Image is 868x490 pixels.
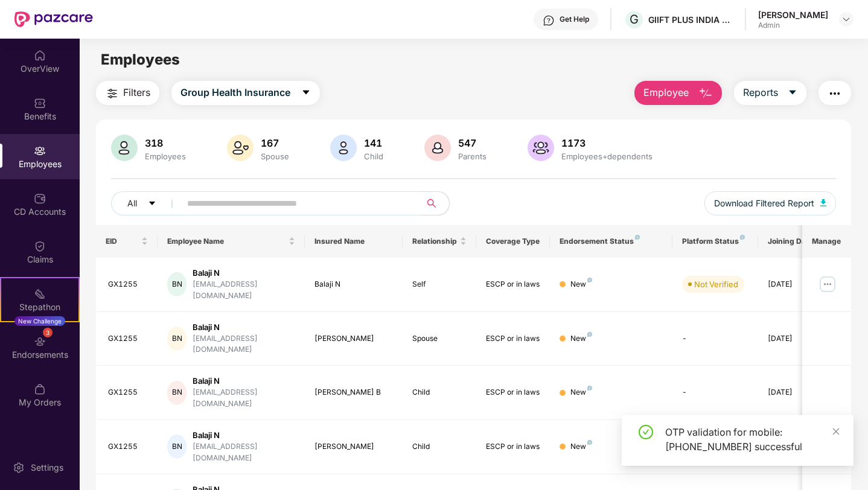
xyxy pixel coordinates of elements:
[486,441,540,453] div: ESCP or in laws
[758,21,828,30] div: Admin
[559,137,655,149] div: 1173
[180,85,290,100] span: Group Health Insurance
[412,333,467,345] div: Spouse
[106,237,139,246] span: EID
[330,135,357,161] img: svg+xml;base64,PHN2ZyB4bWxucz0iaHR0cDovL3d3dy53My5vcmcvMjAwMC9zdmciIHhtbG5zOnhsaW5rPSJodHRwOi8vd3...
[193,279,295,302] div: [EMAIL_ADDRESS][DOMAIN_NAME]
[108,333,148,345] div: GX1255
[841,14,851,24] img: svg+xml;base64,PHN2ZyBpZD0iRHJvcGRvd24tMzJ4MzIiIHhtbG5zPSJodHRwOi8vd3d3LnczLm9yZy8yMDAwL3N2ZyIgd2...
[34,383,46,395] img: svg+xml;base64,PHN2ZyBpZD0iTXlfT3JkZXJzIiBkYXRhLW5hbWU9Ik15IE9yZGVycyIgeG1sbnM9Imh0dHA6Ly93d3cudz...
[828,86,842,101] img: svg+xml;base64,PHN2ZyB4bWxucz0iaHR0cDovL3d3dy53My5vcmcvMjAwMC9zdmciIHdpZHRoPSIyNCIgaGVpZ2h0PSIyNC...
[193,430,295,441] div: Balaji N
[456,151,489,161] div: Parents
[768,279,822,290] div: [DATE]
[643,85,689,100] span: Employee
[96,81,159,105] button: Filters
[34,145,46,157] img: svg+xml;base64,PHN2ZyBpZD0iRW1wbG95ZWVzIiB4bWxucz0iaHR0cDovL3d3dy53My5vcmcvMjAwMC9zdmciIHdpZHRoPS...
[193,333,295,356] div: [EMAIL_ADDRESS][DOMAIN_NAME]
[672,312,758,366] td: -
[167,237,286,246] span: Employee Name
[788,87,797,98] span: caret-down
[105,86,120,101] img: svg+xml;base64,PHN2ZyB4bWxucz0iaHR0cDovL3d3dy53My5vcmcvMjAwMC9zdmciIHdpZHRoPSIyNCIgaGVpZ2h0PSIyNC...
[820,199,826,206] img: svg+xml;base64,PHN2ZyB4bWxucz0iaHR0cDovL3d3dy53My5vcmcvMjAwMC9zdmciIHhtbG5zOnhsaW5rPSJodHRwOi8vd3...
[768,387,822,398] div: [DATE]
[570,441,592,453] div: New
[740,235,745,240] img: svg+xml;base64,PHN2ZyB4bWxucz0iaHR0cDovL3d3dy53My5vcmcvMjAwMC9zdmciIHdpZHRoPSI4IiBoZWlnaHQ9IjgiIH...
[258,137,292,149] div: 167
[193,322,295,333] div: Balaji N
[665,425,839,454] div: OTP validation for mobile: [PHONE_NUMBER] successful
[314,441,394,453] div: [PERSON_NAME]
[43,328,53,337] div: 3
[486,387,540,398] div: ESCP or in laws
[193,375,295,387] div: Balaji N
[743,85,778,100] span: Reports
[634,81,722,105] button: Employee
[420,191,450,215] button: search
[34,240,46,252] img: svg+xml;base64,PHN2ZyBpZD0iQ2xhaW0iIHhtbG5zPSJodHRwOi8vd3d3LnczLm9yZy8yMDAwL3N2ZyIgd2lkdGg9IjIwIi...
[570,387,592,398] div: New
[560,237,663,246] div: Endorsement Status
[362,151,386,161] div: Child
[412,387,467,398] div: Child
[543,14,555,27] img: svg+xml;base64,PHN2ZyBpZD0iSGVscC0zMngzMiIgeG1sbnM9Imh0dHA6Ly93d3cudzMub3JnLzIwMDAvc3ZnIiB3aWR0aD...
[587,386,592,390] img: svg+xml;base64,PHN2ZyB4bWxucz0iaHR0cDovL3d3dy53My5vcmcvMjAwMC9zdmciIHdpZHRoPSI4IiBoZWlnaHQ9IjgiIH...
[832,427,840,436] span: close
[34,288,46,300] img: svg+xml;base64,PHN2ZyB4bWxucz0iaHR0cDovL3d3dy53My5vcmcvMjAwMC9zdmciIHdpZHRoPSIyMSIgaGVpZ2h0PSIyMC...
[403,225,476,258] th: Relationship
[148,199,156,209] span: caret-down
[108,441,148,453] div: GX1255
[123,85,150,100] span: Filters
[635,235,640,240] img: svg+xml;base64,PHN2ZyB4bWxucz0iaHR0cDovL3d3dy53My5vcmcvMjAwMC9zdmciIHdpZHRoPSI4IiBoZWlnaHQ9IjgiIH...
[301,87,311,98] span: caret-down
[167,326,187,351] div: BN
[34,97,46,109] img: svg+xml;base64,PHN2ZyBpZD0iQmVuZWZpdHMiIHhtbG5zPSJodHRwOi8vd3d3LnczLm9yZy8yMDAwL3N2ZyIgd2lkdGg9Ij...
[108,387,148,398] div: GX1255
[14,316,65,326] div: New Challenge
[758,9,828,21] div: [PERSON_NAME]
[14,11,93,27] img: New Pazcare Logo
[127,197,137,210] span: All
[34,49,46,62] img: svg+xml;base64,PHN2ZyBpZD0iSG9tZSIgeG1sbnM9Imh0dHA6Ly93d3cudzMub3JnLzIwMDAvc3ZnIiB3aWR0aD0iMjAiIG...
[193,267,295,279] div: Balaji N
[314,279,394,290] div: Balaji N
[13,462,25,474] img: svg+xml;base64,PHN2ZyBpZD0iU2V0dGluZy0yMHgyMCIgeG1sbnM9Imh0dHA6Ly93d3cudzMub3JnLzIwMDAvc3ZnIiB3aW...
[528,135,554,161] img: svg+xml;base64,PHN2ZyB4bWxucz0iaHR0cDovL3d3dy53My5vcmcvMjAwMC9zdmciIHhtbG5zOnhsaW5rPSJodHRwOi8vd3...
[560,14,589,24] div: Get Help
[314,333,394,345] div: [PERSON_NAME]
[412,237,458,246] span: Relationship
[167,272,187,296] div: BN
[167,434,187,459] div: BN
[96,225,158,258] th: EID
[570,333,592,345] div: New
[639,425,653,439] span: check-circle
[1,301,78,313] div: Stepathon
[559,151,655,161] div: Employees+dependents
[142,151,188,161] div: Employees
[227,135,254,161] img: svg+xml;base64,PHN2ZyB4bWxucz0iaHR0cDovL3d3dy53My5vcmcvMjAwMC9zdmciIHhtbG5zOnhsaW5rPSJodHRwOi8vd3...
[420,199,443,208] span: search
[34,336,46,348] img: svg+xml;base64,PHN2ZyBpZD0iRW5kb3JzZW1lbnRzIiB4bWxucz0iaHR0cDovL3d3dy53My5vcmcvMjAwMC9zdmciIHdpZH...
[818,275,837,294] img: manageButton
[486,333,540,345] div: ESCP or in laws
[648,14,733,25] div: GIIFT PLUS INDIA PRIVATE LIMITED
[34,192,46,205] img: svg+xml;base64,PHN2ZyBpZD0iQ0RfQWNjb3VudHMiIGRhdGEtbmFtZT0iQ0QgQWNjb3VudHMiIHhtbG5zPSJodHRwOi8vd3...
[734,81,806,105] button: Reportscaret-down
[142,137,188,149] div: 318
[587,278,592,282] img: svg+xml;base64,PHN2ZyB4bWxucz0iaHR0cDovL3d3dy53My5vcmcvMjAwMC9zdmciIHdpZHRoPSI4IiBoZWlnaHQ9IjgiIH...
[704,191,836,215] button: Download Filtered Report
[27,462,67,474] div: Settings
[587,440,592,445] img: svg+xml;base64,PHN2ZyB4bWxucz0iaHR0cDovL3d3dy53My5vcmcvMjAwMC9zdmciIHdpZHRoPSI4IiBoZWlnaHQ9IjgiIH...
[630,12,639,27] span: G
[111,191,185,215] button: Allcaret-down
[108,279,148,290] div: GX1255
[305,225,403,258] th: Insured Name
[314,387,394,398] div: [PERSON_NAME] B
[362,137,386,149] div: 141
[570,279,592,290] div: New
[758,225,832,258] th: Joining Date
[682,237,748,246] div: Platform Status
[802,225,851,258] th: Manage
[193,387,295,410] div: [EMAIL_ADDRESS][DOMAIN_NAME]
[101,51,180,68] span: Employees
